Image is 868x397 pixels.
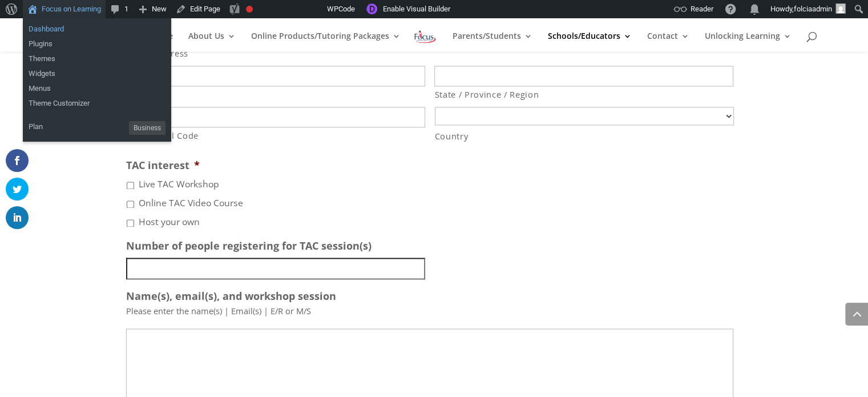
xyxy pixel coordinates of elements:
img: Focus on Learning [413,29,437,45]
a: Dashboard [23,22,171,37]
label: State / Province / Region [435,87,733,102]
ul: Focus on Learning [23,18,171,55]
span: Plan [29,118,43,136]
label: TAC interest [126,159,200,172]
label: Country [435,129,733,143]
a: Contact [647,32,689,51]
label: ZIP / Postal Code [127,128,425,143]
span: Business [129,121,165,135]
a: Plugins [23,37,171,51]
div: Please enter the name(s) | Email(s) | E/R or M/S [126,303,733,324]
a: Unlocking Learning [705,32,792,51]
label: Live TAC Workshop [139,178,219,191]
a: Widgets [23,66,171,81]
label: Online TAC Video Course [139,197,243,210]
a: Online Products/Tutoring Packages [251,32,401,51]
a: Themes [23,51,171,66]
a: Theme Customizer [23,96,171,111]
label: Number of people registering for TAC session(s) [126,239,372,252]
a: Menus [23,81,171,96]
label: Name(s), email(s), and workshop session [126,290,336,303]
label: Host your own [139,215,200,229]
span: folciaadmin [794,5,832,13]
ul: Focus on Learning [23,48,171,114]
a: About Us [188,32,236,51]
img: Views over 48 hours. Click for more Jetpack Stats. [263,2,327,16]
ul: Focus on Learning [23,114,171,142]
div: Focus keyphrase not set [246,6,253,13]
label: City [127,87,425,102]
a: Parents/Students [453,32,532,51]
a: Schools/Educators [548,32,632,51]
